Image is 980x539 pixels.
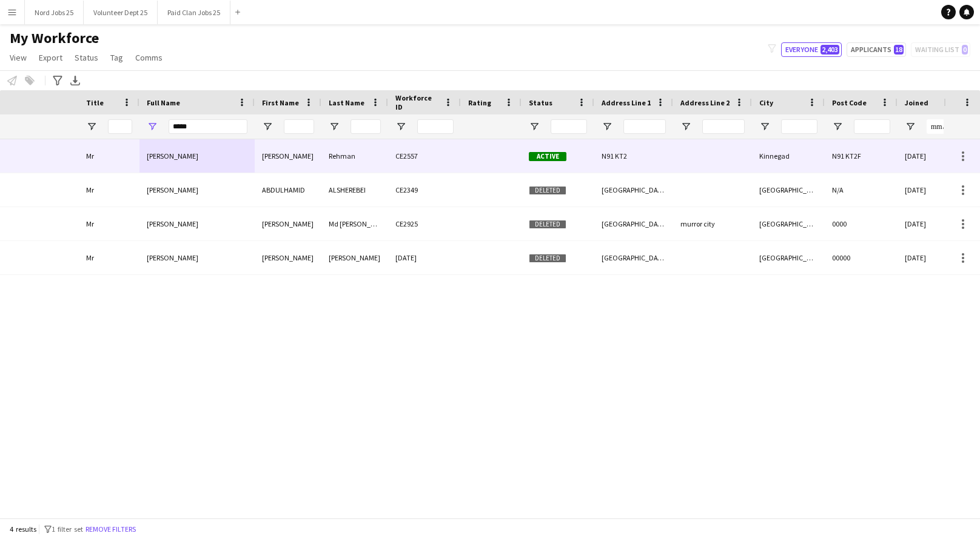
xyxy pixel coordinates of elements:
input: Title Filter Input [108,119,132,134]
div: [GEOGRAPHIC_DATA] - [GEOGRAPHIC_DATA] [594,207,673,240]
div: [GEOGRAPHIC_DATA] [GEOGRAPHIC_DATA] [594,241,673,274]
span: Title [86,98,104,107]
button: Open Filter Menu [759,121,770,132]
div: [GEOGRAPHIC_DATA] [752,207,825,240]
div: [PERSON_NAME] [255,207,321,240]
input: Address Line 1 Filter Input [623,119,666,134]
div: CE2557 [388,139,461,173]
div: Mr [79,241,139,274]
input: Full Name Filter Input [169,119,247,134]
a: Tag [106,50,128,65]
span: Joined [905,98,928,107]
span: Deleted [529,220,566,229]
div: N91 KT2 [594,139,673,173]
input: Address Line 2 Filter Input [702,119,745,134]
div: Mr [79,207,139,240]
input: Joined Filter Input [927,119,963,134]
div: Kinnegad [752,139,825,173]
button: Paid Clan Jobs 25 [158,1,230,24]
div: N/A [825,173,898,207]
div: [DATE] [388,241,461,274]
span: Workforce ID [395,93,439,111]
div: 0000 [825,207,898,240]
div: [DATE] [898,241,970,274]
div: Md [PERSON_NAME] [321,207,388,240]
div: [GEOGRAPHIC_DATA] [752,173,825,207]
span: Status [75,52,98,63]
div: [DATE] [898,173,970,207]
span: 2,403 [821,45,839,55]
input: Workforce ID Filter Input [417,119,454,134]
span: [PERSON_NAME] [147,151,198,160]
div: ABDULHAMID [255,173,321,207]
span: Status [529,98,552,107]
button: Applicants18 [847,42,906,57]
span: Address Line 2 [680,98,730,107]
span: City [759,98,773,107]
span: [PERSON_NAME] [147,253,198,262]
button: Volunteer Dept 25 [84,1,158,24]
span: Full Name [147,98,180,107]
button: Open Filter Menu [395,121,406,132]
span: [PERSON_NAME] [147,219,198,228]
span: Comms [135,52,163,63]
button: Open Filter Menu [602,121,612,132]
span: 18 [894,45,904,55]
span: Address Line 1 [602,98,651,107]
div: [PERSON_NAME] [321,241,388,274]
button: Open Filter Menu [905,121,916,132]
div: Mr [79,173,139,207]
div: 00000 [825,241,898,274]
div: ALSHEREBEI [321,173,388,207]
div: [DATE] [898,139,970,173]
span: Post Code [832,98,867,107]
div: Mr [79,139,139,173]
div: Rehman [321,139,388,173]
a: Status [70,50,103,65]
app-action-btn: Export XLSX [68,73,82,88]
div: CE2925 [388,207,461,240]
input: Post Code Filter Input [854,119,890,134]
button: Everyone2,403 [781,42,842,57]
span: View [10,52,27,63]
span: Last Name [329,98,364,107]
a: Export [34,50,67,65]
button: Open Filter Menu [147,121,158,132]
button: Open Filter Menu [262,121,273,132]
div: CE2349 [388,173,461,207]
div: [DATE] [898,207,970,240]
button: Open Filter Menu [329,121,340,132]
span: Deleted [529,254,566,263]
div: [GEOGRAPHIC_DATA] [752,241,825,274]
button: Open Filter Menu [832,121,843,132]
a: Comms [130,50,167,65]
button: Open Filter Menu [529,121,540,132]
span: My Workforce [10,29,99,47]
div: [GEOGRAPHIC_DATA] - [GEOGRAPHIC_DATA] [594,173,673,207]
button: Open Filter Menu [86,121,97,132]
span: 1 filter set [52,524,83,534]
span: Deleted [529,186,566,195]
input: Last Name Filter Input [351,119,381,134]
span: Rating [468,98,491,107]
span: Tag [110,52,123,63]
span: Export [39,52,62,63]
span: [PERSON_NAME] [147,185,198,194]
button: Nord Jobs 25 [25,1,84,24]
div: murror city [673,207,752,240]
app-action-btn: Advanced filters [50,73,65,88]
input: Status Filter Input [551,119,587,134]
input: First Name Filter Input [284,119,314,134]
div: [PERSON_NAME] [255,241,321,274]
div: [PERSON_NAME] [255,139,321,173]
div: N91 KT2F [825,139,898,173]
button: Open Filter Menu [680,121,691,132]
span: First Name [262,98,299,107]
span: Active [529,152,566,161]
button: Remove filters [83,523,138,536]
input: City Filter Input [781,119,817,134]
a: View [5,50,32,65]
